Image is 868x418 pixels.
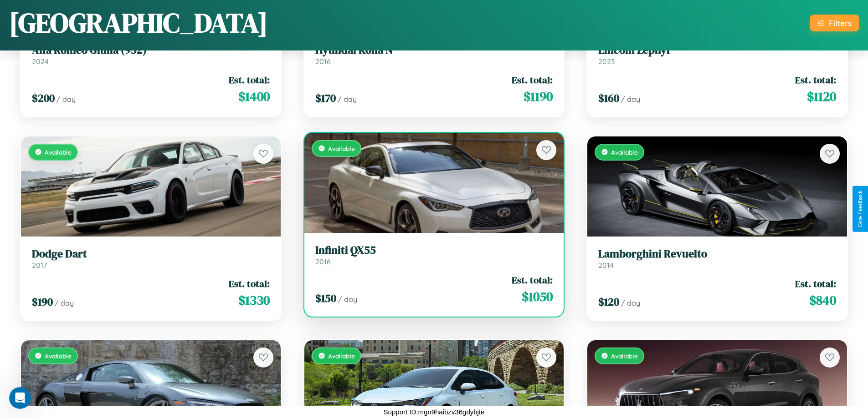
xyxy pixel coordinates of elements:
span: 2023 [598,57,615,66]
a: Alfa Romeo Giulia (952)2024 [32,44,270,66]
span: Available [328,145,355,152]
span: $ 1120 [807,87,836,106]
span: Available [611,352,638,360]
span: / day [338,295,357,304]
a: Infiniti QX552016 [315,244,553,266]
span: Available [45,148,72,156]
span: $ 1190 [524,87,553,106]
button: Filters [810,15,859,31]
span: $ 1050 [522,287,553,306]
span: 2017 [32,261,47,270]
span: 2024 [32,57,49,66]
span: / day [338,95,357,104]
span: / day [55,298,74,307]
h3: Hyundai Kona N [315,44,553,57]
span: $ 150 [315,291,336,306]
a: Lamborghini Revuelto2014 [598,247,836,270]
span: $ 200 [32,91,55,106]
h3: Lincoln Zephyr [598,44,836,57]
span: 2014 [598,261,614,270]
span: $ 1330 [238,291,270,309]
span: / day [621,95,640,104]
h3: Lamborghini Revuelto [598,247,836,261]
div: Give Feedback [857,191,863,227]
h1: [GEOGRAPHIC_DATA] [9,4,268,41]
span: $ 120 [598,294,619,309]
p: Support ID: mgn9haibzv36gdybjte [384,406,485,418]
span: Available [611,148,638,156]
h3: Infiniti QX55 [315,244,553,257]
iframe: Intercom live chat [9,387,31,409]
span: / day [621,298,640,307]
span: $ 170 [315,91,336,106]
span: Est. total: [795,277,836,290]
span: Available [328,352,355,360]
span: 2016 [315,57,331,66]
a: Dodge Dart2017 [32,247,270,270]
span: $ 190 [32,294,53,309]
div: Filters [829,18,852,28]
span: $ 1400 [238,87,270,106]
span: Available [45,352,72,360]
span: 2016 [315,257,331,266]
span: $ 160 [598,91,619,106]
span: $ 840 [809,291,836,309]
span: / day [56,95,76,104]
span: Est. total: [795,73,836,86]
span: Est. total: [512,273,553,287]
span: Est. total: [512,73,553,86]
h3: Dodge Dart [32,247,270,261]
a: Hyundai Kona N2016 [315,44,553,66]
a: Lincoln Zephyr2023 [598,44,836,66]
span: Est. total: [229,73,270,86]
span: Est. total: [229,277,270,290]
h3: Alfa Romeo Giulia (952) [32,44,270,57]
